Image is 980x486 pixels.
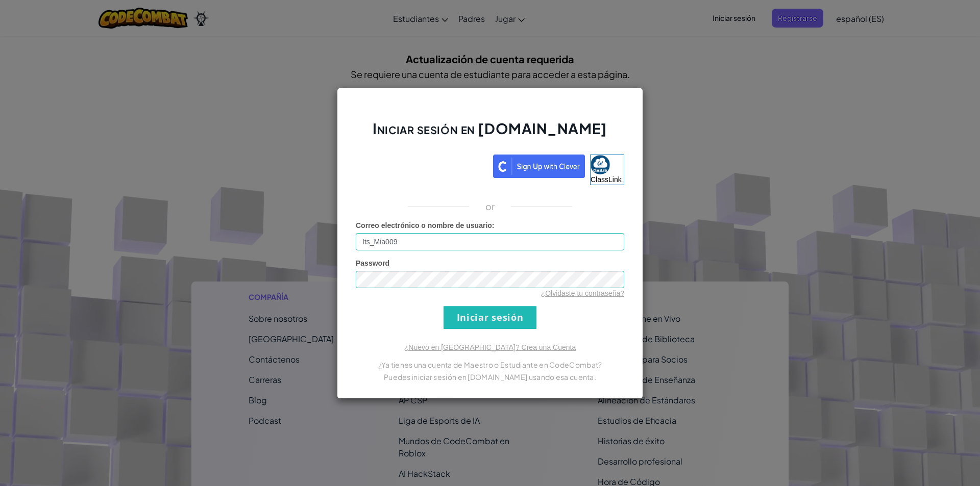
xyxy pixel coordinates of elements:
[444,306,536,329] input: Iniciar sesión
[541,289,624,297] a: ¿Olvidaste tu contraseña?
[356,221,492,229] span: Correo electrónico o nombre de usuario
[351,154,493,176] iframe: Botón de Acceder con Google
[356,220,495,231] label: :
[356,259,389,267] span: Password
[356,119,624,148] h2: Iniciar sesión en [DOMAIN_NAME]
[356,371,624,383] p: Puedes iniciar sesión en [DOMAIN_NAME] usando esa cuenta.
[356,359,624,371] p: ¿Ya tienes una cuenta de Maestro o Estudiante en CodeCombat?
[404,343,576,351] a: ¿Nuevo en [GEOGRAPHIC_DATA]? Crea una Cuenta
[485,200,495,213] p: or
[591,175,622,184] span: ClassLink
[591,155,610,174] img: classlink-logo-small.png
[493,155,585,178] img: clever_sso_button@2x.png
